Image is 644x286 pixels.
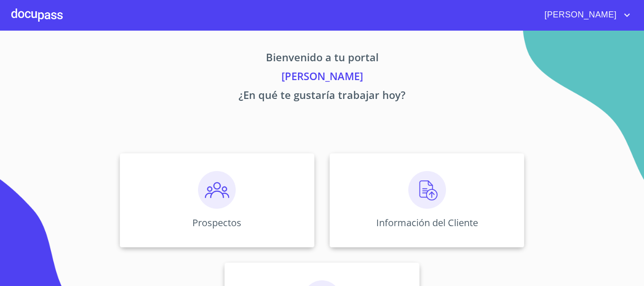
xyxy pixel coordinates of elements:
img: carga.png [408,171,446,209]
p: Información del Cliente [376,216,478,229]
img: prospectos.png [198,171,236,209]
p: ¿En qué te gustaría trabajar hoy? [32,87,612,106]
p: Prospectos [192,216,241,229]
p: [PERSON_NAME] [32,68,612,87]
p: Bienvenido a tu portal [32,49,612,68]
span: [PERSON_NAME] [537,8,621,23]
button: account of current user [537,8,633,23]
